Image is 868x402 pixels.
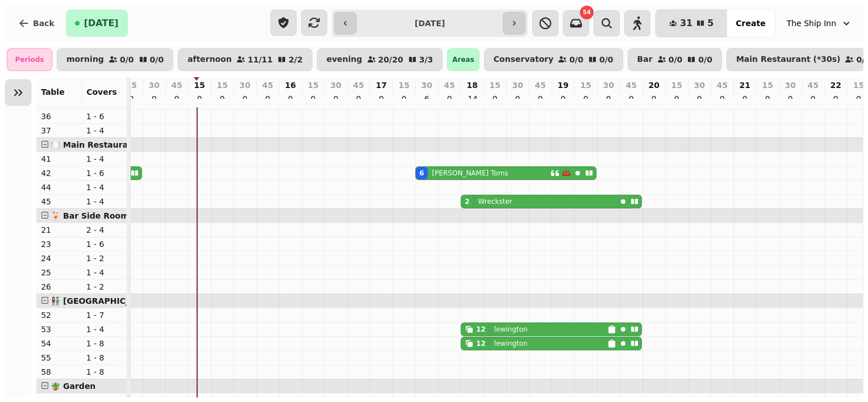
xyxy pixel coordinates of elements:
[120,56,134,64] p: 0 / 0
[308,93,318,104] p: 0
[41,167,77,179] p: 42
[569,56,583,64] p: 0 / 0
[240,93,249,104] p: 0
[740,93,749,104] p: 0
[248,56,273,64] p: 11 / 11
[327,55,362,64] p: evening
[41,196,77,207] p: 45
[262,79,273,91] p: 45
[599,56,614,64] p: 0 / 0
[86,366,123,378] p: 1 - 8
[494,55,554,64] p: Conservatory
[66,10,128,37] button: [DATE]
[736,19,765,27] span: Create
[148,79,159,91] p: 30
[86,253,123,264] p: 1 - 2
[57,48,173,71] button: morning0/00/0
[9,10,64,37] button: Back
[86,309,123,321] p: 1 - 7
[41,238,77,250] p: 23
[307,79,318,91] p: 15
[41,125,77,136] p: 37
[286,93,295,104] p: 0
[476,325,486,334] div: 12
[86,224,123,236] p: 2 - 4
[377,93,386,104] p: 0
[330,79,341,91] p: 30
[378,56,403,64] p: 20 / 20
[86,281,123,292] p: 1 - 2
[86,324,123,335] p: 1 - 4
[178,48,312,71] button: afternoon11/112/2
[494,325,528,334] p: lewington
[41,366,77,378] p: 58
[419,169,424,178] div: 6
[786,93,795,104] p: 0
[581,93,590,104] p: 0
[694,79,704,91] p: 30
[218,93,227,104] p: 0
[84,19,119,28] span: [DATE]
[86,111,123,122] p: 1 - 6
[468,93,477,104] p: 14
[421,79,432,91] p: 30
[86,352,123,363] p: 1 - 8
[331,93,340,104] p: 0
[41,153,77,165] p: 41
[513,93,522,104] p: 0
[375,79,386,91] p: 17
[432,169,508,178] p: [PERSON_NAME] Toms
[399,93,408,104] p: 0
[353,79,364,91] p: 45
[86,125,123,136] p: 1 - 4
[739,79,750,91] p: 21
[784,79,795,91] p: 30
[263,93,272,104] p: 0
[289,56,303,64] p: 2 / 2
[716,79,727,91] p: 45
[285,79,295,91] p: 16
[194,79,205,91] p: 15
[648,79,659,91] p: 20
[33,19,55,27] span: Back
[484,48,623,71] button: Conservatory0/00/0
[51,211,158,220] span: 🍹 Bar Side Room (*20s)
[398,79,409,91] p: 15
[41,87,65,97] span: Table
[150,56,164,64] p: 0 / 0
[444,79,454,91] p: 45
[535,79,545,91] p: 45
[86,267,123,278] p: 1 - 4
[808,93,817,104] p: 0
[717,93,727,104] p: 0
[5,79,31,106] button: Expand sidebar
[603,79,614,91] p: 30
[490,93,499,104] p: 0
[41,111,77,122] p: 36
[51,382,95,391] span: 🪴 Garden
[172,93,181,104] p: 0
[637,55,653,64] p: Bar
[86,238,123,250] p: 1 - 6
[41,338,77,349] p: 54
[854,93,863,104] p: 0
[41,253,77,264] p: 24
[476,339,486,348] div: 12
[445,93,454,104] p: 0
[466,79,477,91] p: 18
[831,93,840,104] p: 0
[149,93,158,104] p: 0
[86,196,123,207] p: 1 - 4
[41,224,77,236] p: 21
[126,79,136,91] p: 15
[780,13,859,33] button: The Ship Inn
[127,93,136,104] p: 0
[807,79,818,91] p: 45
[239,79,250,91] p: 30
[736,55,841,64] p: Main Restaurant (*30s)
[557,79,568,91] p: 19
[41,309,77,321] p: 52
[216,79,227,91] p: 15
[830,79,841,91] p: 22
[419,56,433,64] p: 3 / 3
